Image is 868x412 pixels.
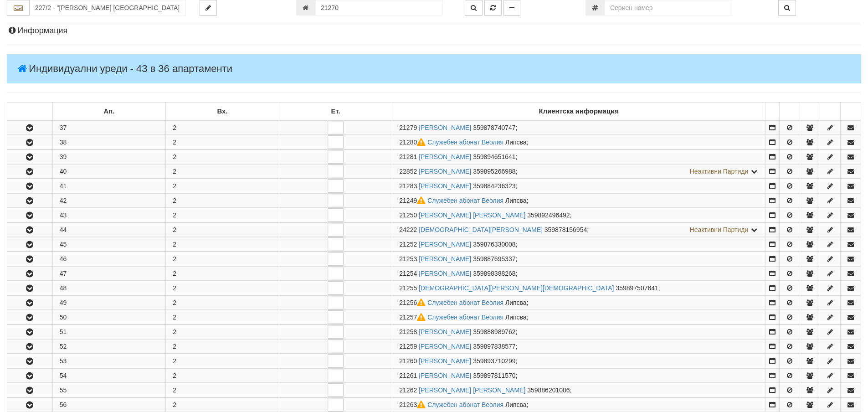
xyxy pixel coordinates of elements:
span: Партида № [399,372,417,379]
td: Ет.: No sort applied, sorting is disabled [279,103,392,121]
span: Партида № [399,270,417,277]
td: ; [392,310,765,324]
td: 49 [52,296,166,310]
td: 2 [166,296,279,310]
td: ; [392,194,765,208]
td: : No sort applied, sorting is disabled [765,103,780,121]
td: ; [392,383,765,397]
td: 2 [166,340,279,354]
span: Партида № [399,168,417,175]
span: 359887695337 [473,255,515,263]
span: 359876330008 [473,241,515,248]
td: 43 [52,208,166,222]
td: : No sort applied, sorting is disabled [820,103,841,121]
td: 2 [166,369,279,383]
td: ; [392,237,765,252]
a: [PERSON_NAME] [PERSON_NAME] [419,386,525,394]
span: 359878156954 [544,226,587,233]
span: Партида № [399,241,417,248]
span: 359886201006 [527,386,570,394]
td: 40 [52,165,166,179]
td: ; [392,296,765,310]
td: : No sort applied, sorting is disabled [841,103,861,121]
span: 359895266988 [473,168,515,175]
td: 56 [52,398,166,412]
td: 2 [166,165,279,179]
b: Клиентска информация [539,108,619,115]
span: Партида № [399,255,417,263]
a: [PERSON_NAME] [419,153,471,160]
span: 359888989762 [473,328,515,335]
span: Партида № [399,197,427,204]
span: Партида № [399,139,427,146]
td: ; [392,135,765,149]
span: Неактивни Партиди [690,226,749,233]
td: 42 [52,194,166,208]
a: Служебен абонат Веолия [427,139,503,146]
td: 2 [166,267,279,281]
span: Партида № [399,182,417,190]
td: 2 [166,398,279,412]
td: 47 [52,267,166,281]
a: [PERSON_NAME] [419,168,471,175]
td: Ап.: No sort applied, sorting is disabled [52,103,166,121]
a: [PERSON_NAME] [419,124,471,131]
span: 359878740747 [473,124,515,131]
span: 359884236323 [473,182,515,190]
td: ; [392,252,765,266]
a: [DEMOGRAPHIC_DATA][PERSON_NAME][DEMOGRAPHIC_DATA] [419,284,614,292]
td: 2 [166,223,279,237]
a: Служебен абонат Веолия [427,314,503,321]
td: Вх.: No sort applied, sorting is disabled [166,103,279,121]
td: 46 [52,252,166,266]
td: 2 [166,252,279,266]
span: Партида № [399,284,417,292]
span: Неактивни Партиди [690,168,749,175]
b: Ап. [104,108,115,115]
td: 2 [166,208,279,222]
span: Липсва [505,314,527,321]
span: Партида № [399,401,427,408]
td: : No sort applied, sorting is disabled [779,103,800,121]
td: ; [392,267,765,281]
td: 55 [52,383,166,397]
td: 2 [166,281,279,295]
td: 53 [52,354,166,368]
b: Ет. [331,108,340,115]
span: Партида № [399,357,417,365]
td: ; [392,281,765,295]
td: 54 [52,369,166,383]
td: 45 [52,237,166,252]
a: [PERSON_NAME] [419,255,471,263]
td: ; [392,354,765,368]
td: 39 [52,150,166,164]
td: 2 [166,310,279,324]
td: Клиентска информация: No sort applied, sorting is disabled [392,103,765,121]
span: Партида № [399,314,427,321]
td: ; [392,120,765,135]
td: 2 [166,194,279,208]
td: ; [392,208,765,222]
td: ; [392,165,765,179]
td: 2 [166,354,279,368]
span: 359898388268 [473,270,515,277]
td: 41 [52,179,166,193]
td: 2 [166,383,279,397]
a: Служебен абонат Веолия [427,401,503,408]
a: [DEMOGRAPHIC_DATA][PERSON_NAME] [419,226,543,233]
td: 2 [166,120,279,135]
span: Партида № [399,343,417,350]
span: Липсва [505,139,527,146]
span: 359892496492 [527,211,570,219]
span: Партида № [399,299,427,306]
td: ; [392,369,765,383]
a: [PERSON_NAME] [419,182,471,190]
span: 359897507641 [616,284,658,292]
a: Служебен абонат Веолия [427,197,503,204]
span: 359897838577 [473,343,515,350]
a: [PERSON_NAME] [419,357,471,365]
td: 52 [52,340,166,354]
td: 38 [52,135,166,149]
td: 44 [52,223,166,237]
span: Партида № [399,226,417,233]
